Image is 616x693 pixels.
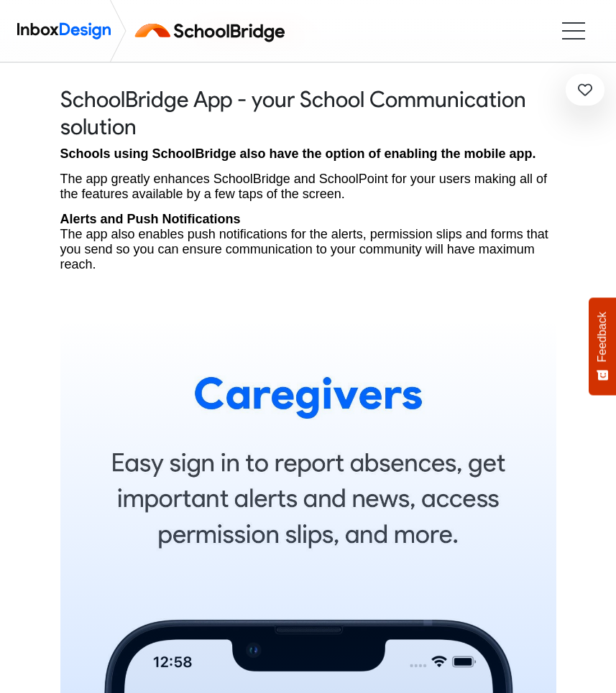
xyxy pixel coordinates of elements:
[132,14,294,48] img: schoolbridge logo
[60,146,536,161] span: Schools using SchoolBridge also have the option of enabling the mobile app.
[60,212,241,226] strong: Alerts and Push Notifications
[596,312,609,362] span: Feedback
[60,227,548,271] span: The app also enables push notifications for the alerts, permission slips and forms that you send ...
[60,172,547,201] span: The app greatly enhances SchoolBridge and SchoolPoint for your users making all of the features a...
[589,297,616,395] button: Feedback - Show survey
[60,86,556,141] heading: SchoolBridge App - your School Communication solution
